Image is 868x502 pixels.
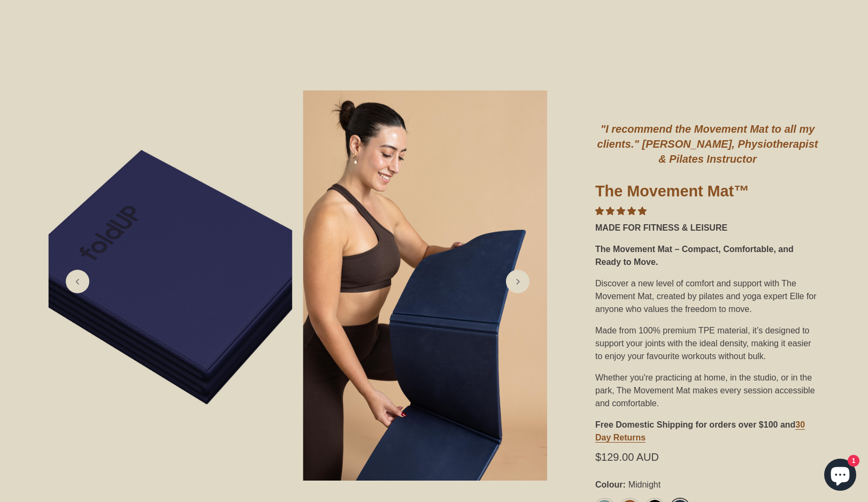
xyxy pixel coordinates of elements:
[595,320,820,367] div: Made from 100% premium TPE material, it’s designed to support your joints with the ideal density,...
[595,181,820,205] h1: The Movement Mat™
[595,367,820,414] div: Whether you're practicing at home, in the studio, or in the park, The Movement Mat makes every se...
[595,239,820,273] div: The Movement Mat – Compact, Comfortable, and Ready to Move.
[66,270,89,293] a: Previous slide
[595,207,647,216] span: 4.85 stars
[595,480,820,490] label: Colour:
[595,420,795,429] strong: Free Domestic Shipping for orders over $100 and
[626,480,660,490] span: Midnight
[595,223,727,232] strong: MADE FOR FITNESS & LEISURE
[821,459,859,493] inbox-online-store-chat: Shopify online store chat
[506,270,529,293] a: Next slide
[303,90,548,481] img: midnight
[597,123,818,165] em: "I recommend the Movement Mat to all my clients." [PERSON_NAME], Physiotherapist & Pilates Instru...
[595,273,820,320] div: Discover a new level of comfort and support with The Movement Mat, created by pilates and yoga ex...
[595,453,659,461] span: $129.00 AUD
